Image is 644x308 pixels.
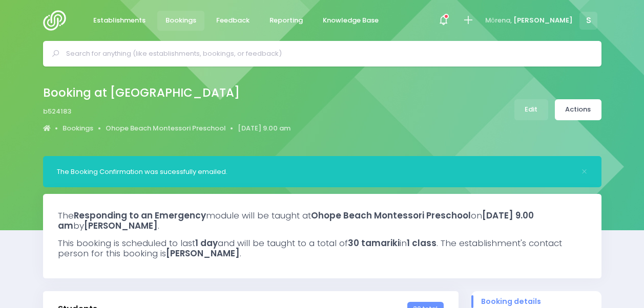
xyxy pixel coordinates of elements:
[579,12,597,30] span: S
[485,15,512,26] span: Mōrena,
[261,11,311,31] a: Reporting
[323,15,379,26] span: Knowledge Base
[238,123,290,134] a: [DATE] 9.00 am
[58,210,587,231] h3: The module will be taught at on by .
[216,15,250,26] span: Feedback
[315,11,387,31] a: Knowledge Base
[157,11,205,31] a: Bookings
[407,237,437,249] strong: 1 class
[43,106,71,117] span: b524183
[311,209,471,222] strong: Ohope Beach Montessori Preschool
[43,86,282,100] h2: Booking at [GEOGRAPHIC_DATA]
[514,99,548,120] a: Edit
[581,168,588,175] button: Close
[269,15,303,26] span: Reporting
[208,11,258,31] a: Feedback
[58,209,534,232] strong: [DATE] 9.00 am
[106,123,226,134] a: Ohope Beach Montessori Preschool
[58,238,587,259] h3: This booking is scheduled to last and will be taught to a total of in . The establishment's conta...
[165,15,196,26] span: Bookings
[513,15,573,26] span: [PERSON_NAME]
[93,15,146,26] span: Establishments
[74,209,206,222] strong: Responding to an Emergency
[481,296,591,307] span: Booking details
[43,10,72,31] img: Logo
[66,46,587,61] input: Search for anything (like establishments, bookings, or feedback)
[195,237,218,249] strong: 1 day
[555,99,601,120] a: Actions
[57,167,574,177] div: The Booking Confirmation was sucessfully emailed.
[63,123,93,134] a: Bookings
[166,247,240,259] strong: [PERSON_NAME]
[84,219,158,232] strong: [PERSON_NAME]
[85,11,154,31] a: Establishments
[348,237,400,249] strong: 30 tamariki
